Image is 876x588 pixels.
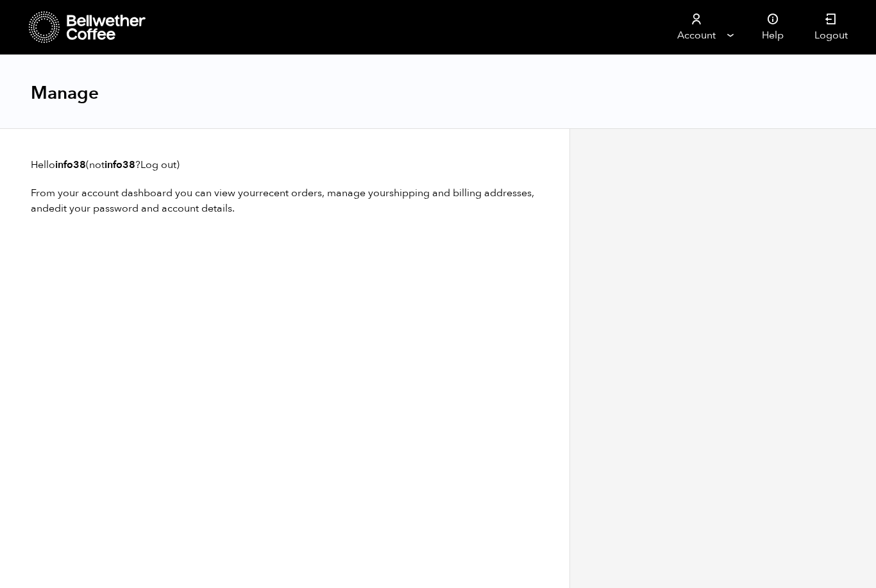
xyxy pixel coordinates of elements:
[105,158,135,172] strong: info38
[140,158,176,172] a: Log out
[31,157,539,172] p: Hello (not ? )
[55,158,86,172] strong: info38
[259,186,322,200] a: recent orders
[31,185,539,216] p: From your account dashboard you can view your , manage your , and .
[49,201,232,215] a: edit your password and account details
[31,81,99,105] h1: Manage
[389,186,532,200] a: shipping and billing addresses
